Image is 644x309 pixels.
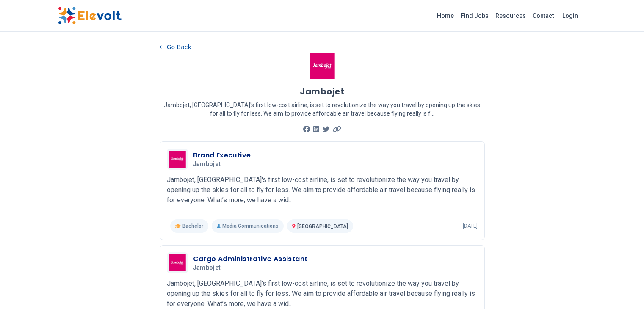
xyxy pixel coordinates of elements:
[297,223,348,229] span: [GEOGRAPHIC_DATA]
[167,279,478,309] p: Jambojet, [GEOGRAPHIC_DATA]'s first low-cost airline, is set to revolutionize the way you travel ...
[167,175,478,205] p: Jambojet, [GEOGRAPHIC_DATA]'s first low-cost airline, is set to revolutionize the way you travel ...
[160,41,191,53] button: Go Back
[463,223,478,229] p: [DATE]
[169,151,186,168] img: Jambojet
[557,7,583,24] a: Login
[193,254,308,264] h3: Cargo Administrative Assistant
[529,9,557,22] a: Contact
[310,53,335,79] img: Jambojet
[160,101,485,118] p: Jambojet, [GEOGRAPHIC_DATA]'s first low-cost airline, is set to revolutionize the way you travel ...
[457,9,492,22] a: Find Jobs
[169,254,186,271] img: Jambojet
[167,149,478,233] a: JambojetBrand ExecutiveJambojetJambojet, [GEOGRAPHIC_DATA]'s first low-cost airline, is set to re...
[58,41,163,295] iframe: Advertisement
[193,160,221,168] span: Jambojet
[434,9,457,22] a: Home
[58,7,122,25] img: Elevolt
[182,223,203,229] span: Bachelor
[498,41,603,295] iframe: Advertisement
[212,219,284,233] p: Media Communications
[492,9,529,22] a: Resources
[193,264,221,272] span: Jambojet
[300,86,344,97] h1: Jambojet
[193,150,251,160] h3: Brand Executive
